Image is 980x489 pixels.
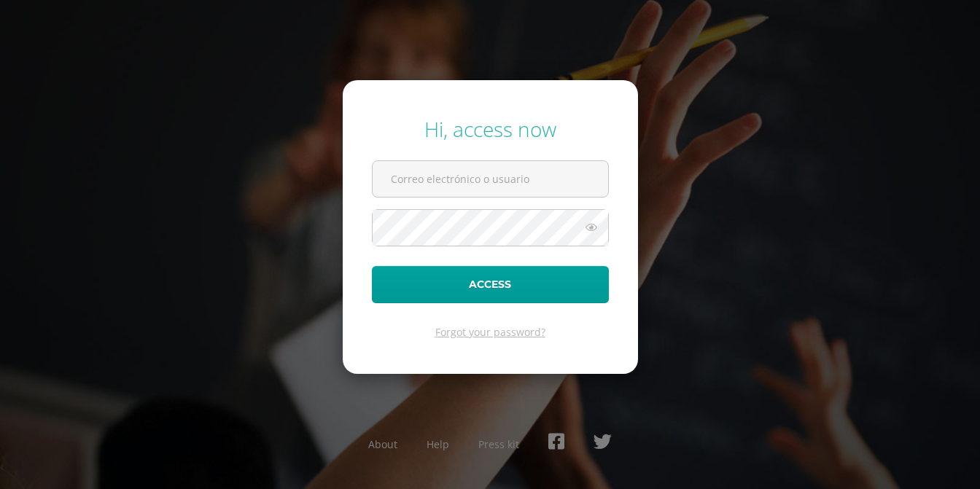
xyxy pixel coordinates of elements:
[373,161,608,197] input: Correo electrónico o usuario
[427,437,449,451] a: Help
[478,437,519,451] a: Press kit
[435,325,545,339] a: Forgot your password?
[372,266,609,303] button: Access
[368,437,397,451] a: About
[372,115,609,143] div: Hi, access now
